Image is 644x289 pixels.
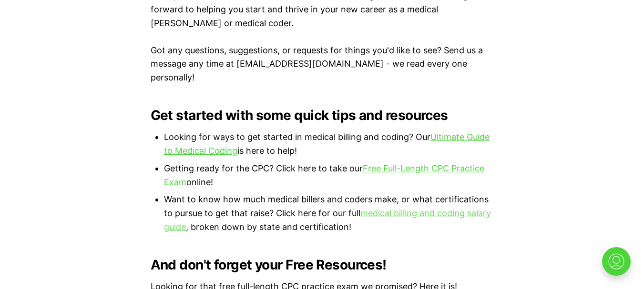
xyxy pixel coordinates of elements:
li: Want to know how much medical billers and coders make, or what certifications to pursue to get th... [164,193,494,234]
a: medical billing and coding salary guide [164,208,491,232]
a: Free Full-Length CPC Practice Exam [164,163,484,187]
h2: And don't forget your Free Resources! [151,257,494,272]
p: Got any questions, suggestions, or requests for things you'd like to see? Send us a message any t... [151,44,494,85]
h2: Get started with some quick tips and resources [151,108,494,123]
a: Ultimate Guide to Medical Coding [164,132,490,156]
li: Getting ready for the CPC? Click here to take our online! [164,162,494,189]
iframe: portal-trigger [594,242,644,289]
li: Looking for ways to get started in medical billing and coding? Our is here to help! [164,130,494,158]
